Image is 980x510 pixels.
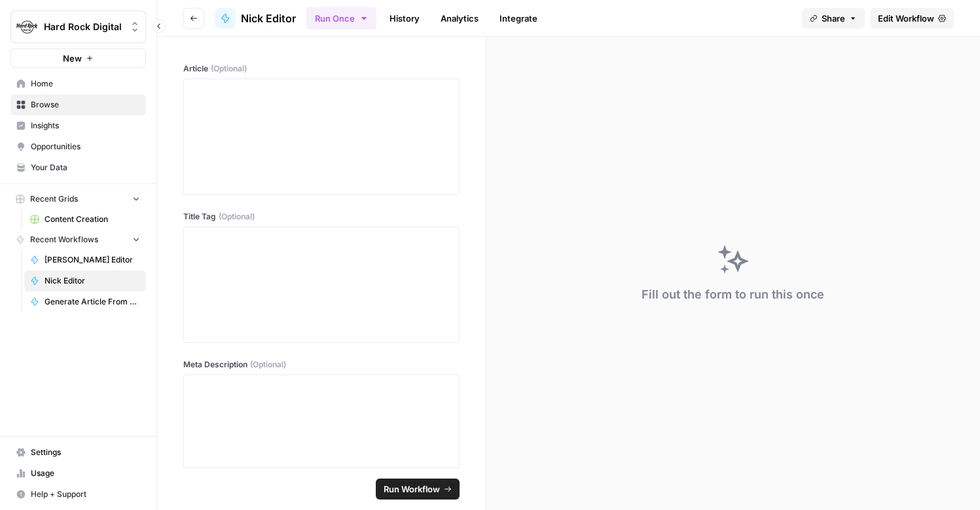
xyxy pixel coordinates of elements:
div: Fill out the form to run this once [642,285,824,304]
a: [PERSON_NAME] Editor [24,249,146,270]
button: Share [802,8,865,29]
a: Nick Editor [24,270,146,291]
span: Recent Grids [30,193,78,205]
img: Hard Rock Digital Logo [15,15,39,39]
span: (Optional) [250,359,286,371]
span: Your Data [31,162,140,173]
span: Recent Workflows [30,234,98,246]
a: Opportunities [10,136,146,157]
span: Content Creation [45,213,140,225]
button: Recent Grids [10,189,146,209]
label: Article [183,63,460,75]
button: New [10,48,146,68]
span: Settings [31,446,140,458]
button: Recent Workflows [10,230,146,249]
a: Nick Editor [215,8,296,29]
span: Hard Rock Digital [44,20,123,33]
a: Settings [10,442,146,463]
a: Content Creation [24,209,146,230]
button: Run Workflow [376,479,460,500]
button: Workspace: Hard Rock Digital [10,10,146,43]
label: Title Tag [183,211,460,223]
a: Your Data [10,157,146,178]
span: Home [31,78,140,90]
span: Browse [31,99,140,111]
a: Integrate [492,8,545,29]
span: Nick Editor [241,10,296,26]
span: Help + Support [31,488,140,500]
a: History [382,8,427,29]
button: Help + Support [10,484,146,505]
span: Insights [31,120,140,132]
label: Meta Description [183,359,460,371]
span: Generate Article From Outline [45,296,140,308]
span: Usage [31,467,140,479]
span: New [63,52,82,65]
span: Run Workflow [384,483,440,496]
span: Edit Workflow [878,12,934,25]
a: Browse [10,94,146,115]
span: (Optional) [211,63,247,75]
span: Opportunities [31,141,140,153]
a: Home [10,73,146,94]
a: Insights [10,115,146,136]
span: [PERSON_NAME] Editor [45,254,140,266]
button: Run Once [306,7,376,29]
a: Usage [10,463,146,484]
a: Generate Article From Outline [24,291,146,312]
span: (Optional) [219,211,255,223]
a: Edit Workflow [870,8,954,29]
span: Share [822,12,845,25]
a: Analytics [433,8,486,29]
span: Nick Editor [45,275,140,287]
